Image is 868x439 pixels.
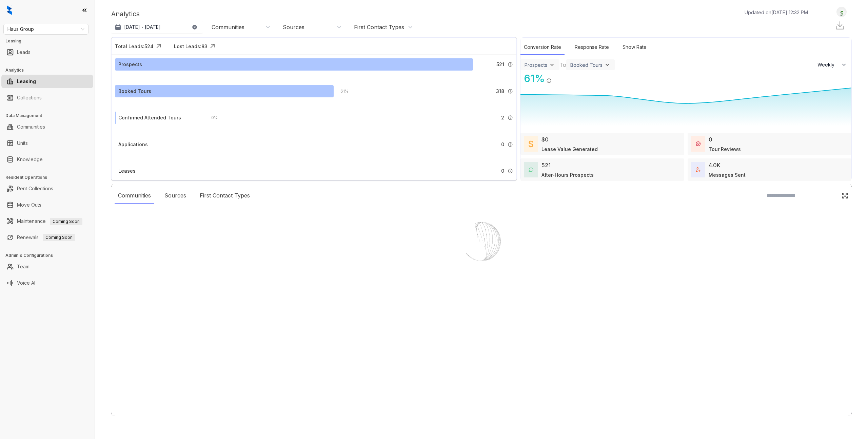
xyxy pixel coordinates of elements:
[559,61,566,69] div: To
[5,67,95,73] h3: Analytics
[817,61,838,68] span: Weekly
[1,153,93,166] li: Knowledge
[115,188,154,204] div: Communities
[709,171,746,178] div: Messages Sent
[5,252,95,259] h3: Admin & Configurations
[501,167,504,175] span: 0
[835,20,845,31] img: Download
[508,62,513,67] img: Info
[17,91,42,104] a: Collections
[118,167,136,175] div: Leases
[118,61,142,68] div: Prospects
[17,153,43,166] a: Knowledge
[1,120,93,134] li: Communities
[283,23,304,31] div: Sources
[813,59,851,71] button: Weekly
[745,9,808,16] p: Updated on [DATE] 12:32 PM
[1,75,93,88] li: Leasing
[709,161,721,169] div: 4.0K
[212,23,244,31] div: Communities
[696,141,701,146] img: TourReviews
[549,61,555,68] img: ViewFilterArrow
[448,208,515,275] img: Loader
[529,140,533,148] img: LeaseValue
[208,41,218,51] img: Click Icon
[43,234,75,241] span: Coming Soon
[1,231,93,244] li: Renewals
[541,161,551,169] div: 521
[696,167,701,172] img: TotalFum
[570,62,603,68] div: Booked Tours
[827,193,833,198] img: SearchIcon
[111,21,203,33] button: [DATE] - [DATE]
[111,9,140,19] p: Analytics
[501,141,504,148] span: 0
[709,146,741,153] div: Tour Reviews
[842,192,848,199] img: Click Icon
[552,72,562,82] img: Click Icon
[161,188,190,204] div: Sources
[508,142,513,147] img: Info
[1,136,93,150] li: Units
[837,8,846,16] img: UserAvatar
[508,89,513,94] img: Info
[115,43,154,50] div: Total Leads: 524
[470,275,494,282] div: Loading...
[7,5,12,15] img: logo
[154,41,164,51] img: Click Icon
[17,260,29,273] a: Team
[17,120,45,134] a: Communities
[17,75,36,88] a: Leasing
[196,188,253,204] div: First Contact Types
[17,198,41,212] a: Move Outs
[496,88,504,95] span: 318
[546,78,552,83] img: Info
[5,174,95,180] h3: Resident Operations
[204,114,218,121] div: 0 %
[501,114,504,121] span: 2
[520,71,545,86] div: 61 %
[525,62,547,68] div: Prospects
[520,40,565,55] div: Conversion Rate
[17,45,31,59] a: Leads
[529,167,533,172] img: AfterHoursConversations
[1,182,93,195] li: Rent Collections
[5,113,95,119] h3: Data Management
[1,45,93,59] li: Leads
[354,23,404,31] div: First Contact Types
[709,135,712,144] div: 0
[17,276,35,290] a: Voice AI
[496,61,504,68] span: 521
[541,146,598,153] div: Lease Value Generated
[7,24,84,34] span: Haus Group
[1,91,93,104] li: Collections
[571,40,612,55] div: Response Rate
[118,141,148,148] div: Applications
[17,231,75,244] a: RenewalsComing Soon
[118,114,181,121] div: Confirmed Attended Tours
[50,218,82,225] span: Coming Soon
[1,276,93,290] li: Voice AI
[17,182,53,195] a: Rent Collections
[124,24,161,31] p: [DATE] - [DATE]
[5,38,95,44] h3: Leasing
[508,168,513,174] img: Info
[1,214,93,228] li: Maintenance
[604,61,611,68] img: ViewFilterArrow
[619,40,650,55] div: Show Rate
[508,115,513,120] img: Info
[118,88,151,95] div: Booked Tours
[541,135,549,144] div: $0
[17,136,28,150] a: Units
[1,198,93,212] li: Move Outs
[174,43,208,50] div: Lost Leads: 83
[541,171,594,178] div: After-Hours Prospects
[334,88,349,95] div: 61 %
[1,260,93,273] li: Team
